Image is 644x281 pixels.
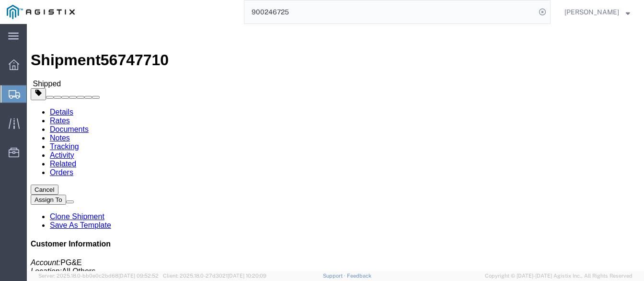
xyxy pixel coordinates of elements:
span: Server: 2025.18.0-bb0e0c2bd68 [38,273,159,279]
a: Feedback [347,273,371,279]
span: Copyright © [DATE]-[DATE] Agistix Inc., All Rights Reserved [485,272,632,280]
span: [DATE] 09:52:52 [118,273,159,279]
span: JJ Bighorse [564,7,619,17]
iframe: FS Legacy Container [27,24,644,271]
button: [PERSON_NAME] [564,6,631,18]
a: Support [323,273,347,279]
input: Search for shipment number, reference number [244,0,536,23]
span: Client: 2025.18.0-27d3021 [163,273,266,279]
span: [DATE] 10:20:09 [228,273,266,279]
img: logo [7,5,75,19]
